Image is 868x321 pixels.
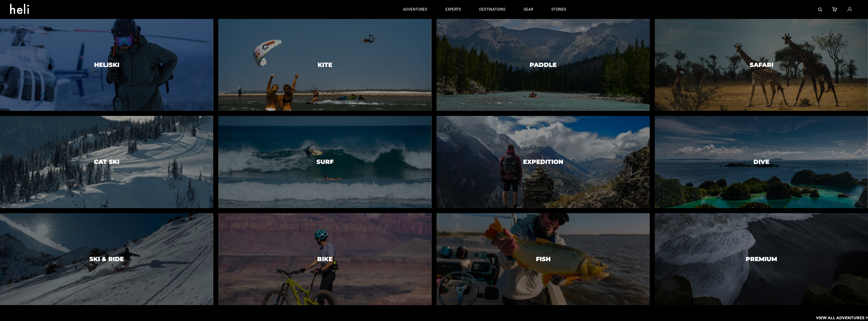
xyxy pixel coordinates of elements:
h3: Kite [318,62,332,68]
h3: Safari [750,62,773,68]
p: experts [445,7,461,12]
h3: Expedition [523,159,563,165]
h3: Surf [316,159,334,165]
h3: Ski & Ride [89,256,124,262]
h3: Premium [746,256,777,262]
a: PremiumPremium image [655,213,868,305]
h3: Heliski [94,62,119,68]
p: destinations [479,7,505,12]
p: View All Adventures > [816,315,868,321]
h3: Bike [317,256,333,262]
h3: Paddle [530,62,557,68]
h3: Cat Ski [94,159,119,165]
h3: Dive [753,159,769,165]
h3: Fish [536,256,551,262]
img: search-bar-icon.svg [818,8,822,12]
p: adventures [403,7,427,12]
